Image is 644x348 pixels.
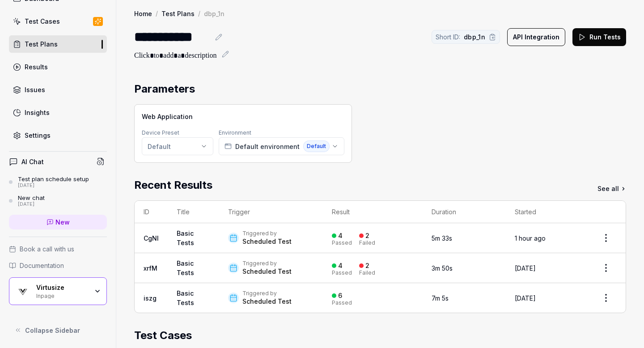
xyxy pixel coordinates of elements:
[177,289,194,306] a: Basic Tests
[235,142,300,151] span: Default environment
[219,129,251,136] label: Environment
[36,292,88,299] div: Inpage
[9,104,107,121] a: Insights
[18,201,45,208] div: [DATE]
[25,85,45,94] div: Issues
[142,137,213,155] button: Default
[9,58,107,76] a: Results
[359,270,375,276] div: Failed
[359,240,375,246] div: Failed
[464,32,485,42] span: dbp_1n
[144,294,157,302] a: iszg
[18,194,45,201] div: New chat
[25,39,58,49] div: Test Plans
[9,261,107,270] a: Documentation
[177,229,194,246] a: Basic Tests
[242,260,292,267] div: Triggered by
[332,300,352,306] div: Passed
[25,326,80,335] span: Collapse Sidebar
[432,234,452,242] time: 5m 33s
[134,81,195,97] h2: Parameters
[242,267,292,276] div: Scheduled Test
[219,201,323,223] th: Trigger
[338,292,342,300] div: 6
[9,244,107,254] a: Book a call with us
[219,137,344,155] button: Default environmentDefault
[9,277,107,305] button: Virtusize LogoVirtusizeInpage
[365,232,369,240] div: 2
[15,283,31,299] img: Virtusize Logo
[338,232,343,240] div: 4
[9,35,107,53] a: Test Plans
[134,327,192,344] h2: Test Cases
[423,201,506,223] th: Duration
[303,140,330,152] span: Default
[144,264,157,272] a: xrfM
[338,262,343,270] div: 4
[25,62,48,72] div: Results
[506,201,586,223] th: Started
[25,108,50,117] div: Insights
[365,262,369,270] div: 2
[9,194,107,208] a: New chat[DATE]
[156,9,158,18] div: /
[9,13,107,30] a: Test Cases
[332,270,352,276] div: Passed
[134,9,152,18] a: Home
[25,131,51,140] div: Settings
[507,28,565,46] button: API Integration
[144,234,159,242] a: CgNI
[436,32,460,42] span: Short ID:
[168,201,219,223] th: Title
[198,9,200,18] div: /
[142,112,193,121] span: Web Application
[323,201,423,223] th: Result
[55,217,70,227] span: New
[432,294,449,302] time: 7m 5s
[242,237,292,246] div: Scheduled Test
[9,127,107,144] a: Settings
[18,182,89,189] div: [DATE]
[135,201,168,223] th: ID
[432,264,453,272] time: 3m 50s
[177,259,194,276] a: Basic Tests
[9,215,107,229] a: New
[515,234,546,242] time: 1 hour ago
[21,157,44,166] h4: AI Chat
[134,177,212,193] h2: Recent Results
[572,28,626,46] button: Run Tests
[25,17,60,26] div: Test Cases
[18,175,89,182] div: Test plan schedule setup
[332,240,352,246] div: Passed
[142,129,179,136] label: Device Preset
[9,175,107,189] a: Test plan schedule setup[DATE]
[242,290,292,297] div: Triggered by
[515,294,536,302] time: [DATE]
[20,261,64,270] span: Documentation
[242,230,292,237] div: Triggered by
[36,284,88,292] div: Virtusize
[148,142,171,151] div: Default
[204,9,225,18] div: dbp_1n
[9,81,107,98] a: Issues
[9,321,107,339] button: Collapse Sidebar
[161,9,195,18] a: Test Plans
[242,297,292,306] div: Scheduled Test
[597,184,626,193] a: See all
[515,264,536,272] time: [DATE]
[20,244,74,254] span: Book a call with us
